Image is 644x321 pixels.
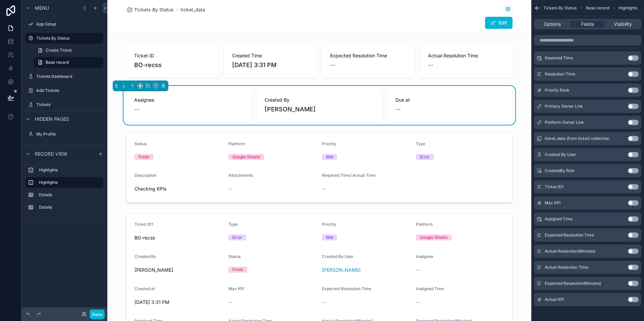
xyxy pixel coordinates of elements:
span: [PERSON_NAME] [265,105,374,114]
a: ticket_data [180,6,205,13]
span: Assignee [134,97,243,103]
a: Add Tickets [25,85,103,96]
span: Expected Resolution(Minutes) [545,281,601,286]
span: Resolution Time [545,71,575,77]
label: Tickets Dashboard [36,74,102,79]
a: Tickets By Status [25,33,103,44]
label: Tickets [36,102,102,107]
label: App Setup [36,21,102,27]
span: Menu [35,5,49,11]
span: Create Ticket [46,48,72,53]
span: Due at [395,97,504,103]
span: Assigned Time [545,216,573,222]
span: Actual Resolution(Minutes) [545,249,595,254]
span: Priority Rank [545,88,570,93]
a: Tickets By Status [126,6,174,13]
a: Create Ticket [34,45,103,56]
span: Actual Resolution Time [545,265,588,270]
span: Created By User [545,152,576,157]
span: Record view [35,151,67,157]
span: Max KPI [545,200,560,206]
span: Base record [586,5,609,11]
a: My Profile [25,129,103,140]
button: Edit [485,17,513,29]
span: Created By [265,97,374,103]
label: Details [39,205,101,210]
span: Primary Owner Link [545,104,583,109]
button: Done [90,310,105,319]
a: App Setup [25,19,103,30]
label: Highlights [39,180,98,185]
span: Platform Owner Link [545,120,584,125]
span: Actual KPI [545,297,564,302]
span: Base record [46,60,69,65]
span: -- [134,105,140,114]
a: Tickets Dashboard [25,71,103,82]
div: scrollable content [21,162,107,219]
label: Details [39,192,101,198]
label: Add Tickets [36,88,102,93]
span: Highlights [619,5,637,11]
span: Ticket ID1 [545,184,563,190]
span: -- [395,105,401,114]
label: My Profile [36,131,102,137]
a: Tickets [25,99,103,110]
span: Visibility [614,21,632,28]
span: Tickets By Status [134,6,174,13]
span: ticket_data (from ticket) collection [545,136,609,141]
span: Options [544,21,561,28]
label: Tickets By Status [36,36,99,41]
span: Resolved Time [545,55,573,61]
span: Hidden pages [35,116,69,122]
span: Tickets By Status [543,5,577,11]
span: Expected Resolution Time [545,232,594,238]
span: Fields [581,21,594,28]
span: CreatedBy Role [545,168,575,173]
label: Highlights [39,167,101,173]
a: Base record [34,57,103,68]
